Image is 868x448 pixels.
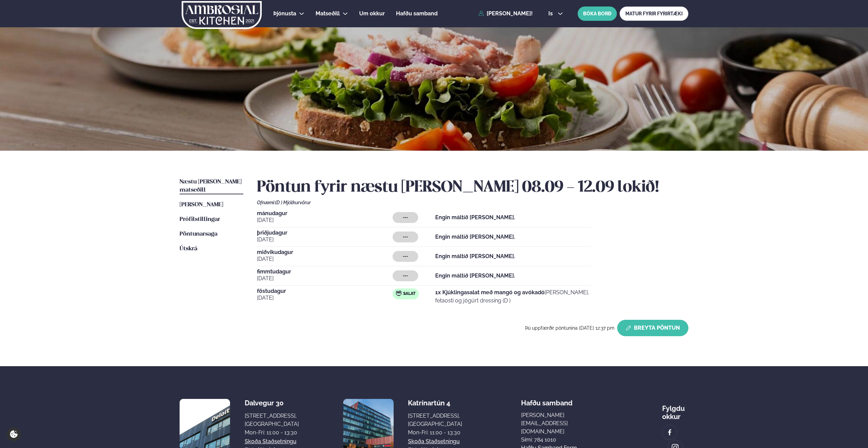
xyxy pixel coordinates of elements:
strong: Engin máltíð [PERSON_NAME]. [435,253,515,259]
div: Katrínartún 4 [408,399,462,407]
span: --- [403,215,408,220]
span: --- [403,234,408,240]
span: Næstu [PERSON_NAME] matseðill [180,179,242,193]
a: Næstu [PERSON_NAME] matseðill [180,178,243,194]
a: Þjónusta [273,10,296,18]
span: Um okkur [359,10,385,17]
span: Matseðill [316,10,340,17]
a: Skoða staðsetningu [408,437,460,446]
strong: Engin máltíð [PERSON_NAME]. [435,272,515,279]
a: Prófílstillingar [180,215,220,224]
span: [PERSON_NAME] [180,202,223,208]
a: image alt [663,425,677,439]
p: Sími: 784 1010 [521,436,603,444]
span: (D ) Mjólkurvörur [275,200,311,205]
a: Skoða staðsetningu [245,437,296,446]
a: Cookie settings [7,427,21,441]
span: Salat [403,291,415,297]
span: Hafðu samband [521,393,573,407]
a: [PERSON_NAME][EMAIL_ADDRESS][DOMAIN_NAME] [521,411,603,436]
button: Breyta Pöntun [617,320,688,336]
span: miðvikudagur [257,250,393,255]
div: [STREET_ADDRESS], [GEOGRAPHIC_DATA] [408,412,462,428]
a: Matseðill [316,10,340,18]
span: --- [403,254,408,259]
a: MATUR FYRIR FYRIRTÆKI [620,6,688,21]
span: [DATE] [257,274,393,283]
span: [DATE] [257,216,393,224]
div: Mon-Fri: 11:00 - 13:30 [408,429,462,437]
span: [DATE] [257,236,393,244]
button: is [543,11,568,16]
strong: Engin máltíð [PERSON_NAME]. [435,214,515,221]
img: logo [181,1,262,29]
span: þriðjudagur [257,230,393,236]
a: Útskrá [180,245,197,253]
h2: Pöntun fyrir næstu [PERSON_NAME] 08.09 - 12.09 lokið! [257,178,688,197]
span: Þú uppfærðir pöntunina [DATE] 12:37 pm [525,325,614,331]
strong: 1x Kjúklingasalat með mangó og avókadó [435,289,545,296]
strong: Engin máltíð [PERSON_NAME]. [435,234,515,240]
span: [DATE] [257,294,393,302]
a: [PERSON_NAME]! [478,11,533,17]
span: fimmtudagur [257,269,393,274]
div: [STREET_ADDRESS], [GEOGRAPHIC_DATA] [245,412,299,428]
img: image alt [666,429,673,436]
span: --- [403,273,408,279]
a: Pöntunarsaga [180,230,217,238]
span: [DATE] [257,255,393,263]
span: Prófílstillingar [180,216,220,222]
div: Mon-Fri: 11:00 - 13:30 [245,429,299,437]
button: BÓKA BORÐ [578,6,617,21]
span: föstudagur [257,288,393,294]
span: is [548,11,555,16]
span: Útskrá [180,246,197,252]
span: Þjónusta [273,10,296,17]
a: Hafðu samband [396,10,438,18]
img: salad.svg [396,290,401,296]
span: mánudagur [257,211,393,216]
a: [PERSON_NAME] [180,201,223,209]
p: [PERSON_NAME], fetaosti og jógúrt dressing (D ) [435,288,591,305]
div: Ofnæmi: [257,200,688,205]
span: Hafðu samband [396,10,438,17]
a: Um okkur [359,10,385,18]
span: Pöntunarsaga [180,231,217,237]
div: Fylgdu okkur [662,399,688,421]
div: Dalvegur 30 [245,399,299,407]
